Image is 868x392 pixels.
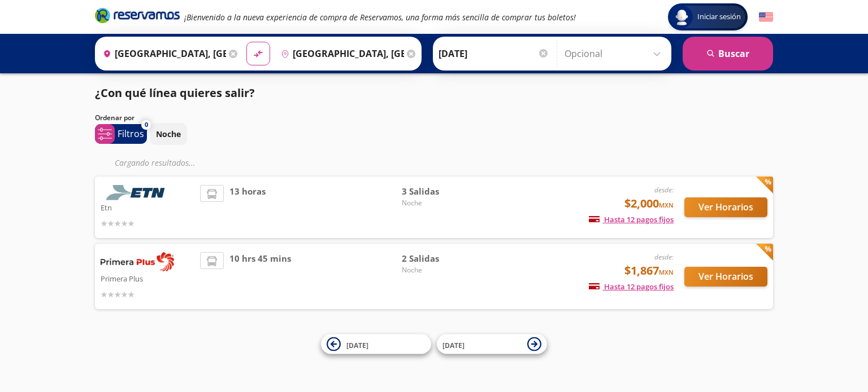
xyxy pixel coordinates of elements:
button: Ver Horarios [684,267,767,287]
small: MXN [659,201,674,209]
img: Primera Plus [101,252,174,271]
span: [DATE] [442,340,465,350]
button: Noche [150,123,187,145]
span: Noche [402,198,481,208]
small: MXN [659,268,674,276]
i: Brand Logo [95,7,180,24]
input: Opcional [565,39,666,68]
span: $2,000 [624,195,674,212]
input: Buscar Destino [276,39,404,68]
input: Buscar Origen [98,39,226,68]
em: desde: [654,252,674,262]
p: Etn [101,200,194,214]
button: Buscar [683,37,773,71]
span: [DATE] [346,340,368,350]
p: Noche [156,128,181,140]
em: ¡Bienvenido a la nueva experiencia de compra de Reservamos, una forma más sencilla de comprar tus... [184,12,576,23]
button: [DATE] [321,334,431,354]
em: desde: [654,185,674,195]
input: Elegir Fecha [439,39,549,68]
p: Ordenar por [95,113,134,123]
span: Hasta 12 pagos fijos [589,214,674,224]
span: 2 Salidas [402,252,481,265]
p: ¿Con qué línea quieres salir? [95,85,255,102]
button: Ver Horarios [684,197,767,217]
span: 0 [145,120,148,130]
span: 13 horas [229,185,266,230]
p: Primera Plus [101,271,194,285]
a: Brand Logo [95,7,180,27]
span: Noche [402,265,481,275]
button: [DATE] [437,334,547,354]
img: Etn [101,185,174,200]
span: Iniciar sesión [693,11,745,23]
span: Hasta 12 pagos fijos [589,281,674,292]
span: 3 Salidas [402,185,481,198]
button: 0Filtros [95,124,147,144]
p: Filtros [118,127,144,140]
button: English [759,10,773,24]
em: Cargando resultados ... [115,157,196,168]
span: $1,867 [624,262,674,279]
span: 10 hrs 45 mins [229,252,291,301]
